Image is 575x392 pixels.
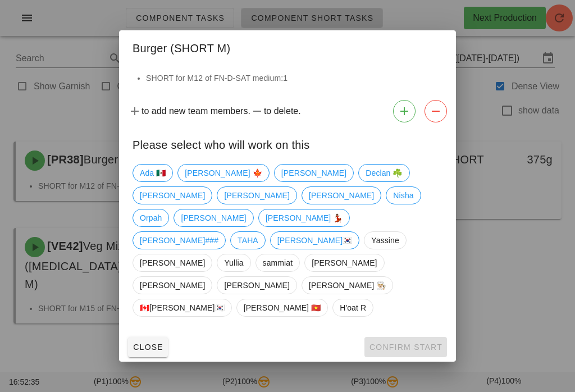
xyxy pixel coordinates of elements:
[340,299,366,316] span: H'oat R
[224,187,289,204] span: [PERSON_NAME]
[140,232,218,249] span: [PERSON_NAME]###
[238,232,258,249] span: TAHA
[140,209,162,226] span: Orpah
[140,299,225,316] span: 🇨🇦[PERSON_NAME]🇰🇷
[119,95,456,127] div: to add new team members. to delete.
[140,187,205,204] span: [PERSON_NAME]
[185,165,262,181] span: [PERSON_NAME] 🍁
[277,232,353,249] span: [PERSON_NAME]🇰🇷
[371,232,399,249] span: Yassine
[128,337,168,357] button: Close
[309,277,386,294] span: [PERSON_NAME] 👨🏼‍🍳
[140,165,166,181] span: Ada 🇲🇽
[119,30,456,63] div: Burger (SHORT M)
[181,209,246,226] span: [PERSON_NAME]
[266,209,343,226] span: [PERSON_NAME] 💃🏽
[133,343,163,352] span: Close
[281,165,346,181] span: [PERSON_NAME]
[393,187,413,204] span: Nisha
[224,277,289,294] span: [PERSON_NAME]
[119,127,456,159] div: Please select who will work on this
[244,299,321,316] span: [PERSON_NAME] 🇻🇳
[146,72,442,84] li: SHORT for M12 of FN-D-SAT medium:1
[140,254,205,271] span: [PERSON_NAME]
[140,277,205,294] span: [PERSON_NAME]
[224,254,243,271] span: Yullia
[263,254,293,271] span: sammiat
[309,187,374,204] span: [PERSON_NAME]
[366,165,402,181] span: Declan ☘️
[312,254,377,271] span: [PERSON_NAME]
